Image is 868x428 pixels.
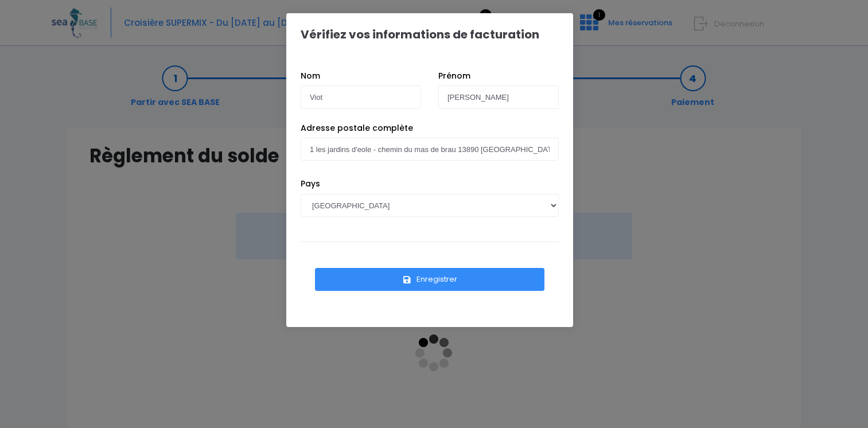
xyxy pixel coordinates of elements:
[301,70,320,82] label: Nom
[315,268,544,291] button: Enregistrer
[301,178,320,190] label: Pays
[438,70,470,82] label: Prénom
[301,122,413,134] label: Adresse postale complète
[301,28,539,41] h1: Vérifiez vos informations de facturation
